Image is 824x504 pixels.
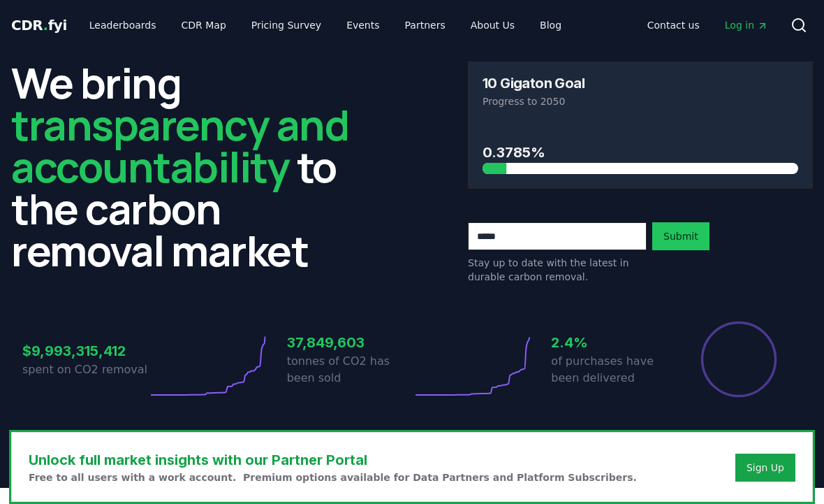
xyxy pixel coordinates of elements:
p: spent on CO2 removal [22,361,147,378]
a: Sign Up [746,461,784,475]
p: Free to all users with a work account. Premium options available for Data Partners and Platform S... [29,470,637,484]
p: Progress to 2050 [483,94,798,108]
a: Blog [529,13,573,38]
a: Contact us [636,13,711,38]
span: transparency and accountability [11,96,348,195]
a: CDR.fyi [11,15,67,35]
div: Percentage of sales delivered [700,320,778,398]
nav: Main [78,13,573,38]
a: Pricing Survey [240,13,332,38]
span: CDR fyi [11,17,67,34]
a: About Us [459,13,526,38]
h2: We bring to the carbon removal market [11,62,356,271]
h3: $9,993,315,412 [22,340,147,361]
a: Leaderboards [78,13,168,38]
a: Partners [394,13,457,38]
h3: 2.4% [551,332,676,353]
p: tonnes of CO2 has been sold [287,353,412,387]
span: Log in [725,18,768,32]
p: of purchases have been delivered [551,353,676,387]
h3: 10 Gigaton Goal [483,76,584,90]
button: Sign Up [735,454,795,482]
button: Submit [652,222,709,250]
a: Events [335,13,390,38]
a: CDR Map [170,13,237,38]
span: . [43,17,48,34]
h3: Unlock full market insights with our Partner Portal [29,449,637,470]
h3: 0.3785% [483,142,798,163]
p: Stay up to date with the latest in durable carbon removal. [468,256,647,284]
a: Log in [714,13,779,38]
h3: 37,849,603 [287,332,412,353]
nav: Main [636,13,779,38]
